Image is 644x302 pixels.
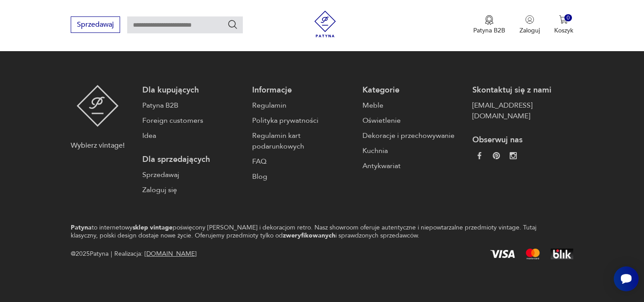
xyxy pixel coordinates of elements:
[252,115,353,126] a: Polityka prywatności
[142,85,243,96] p: Dla kupujących
[519,26,540,35] p: Zaloguj
[472,85,573,96] p: Skontaktuj się z nami
[111,249,112,259] div: |
[493,152,500,159] img: 37d27d81a828e637adc9f9cb2e3d3a8a.webp
[252,85,353,96] p: Informacje
[485,15,494,25] img: Ikona medalu
[71,224,542,240] p: to internetowy poświęcony [PERSON_NAME] i dekoracjom retro. Nasz showroom oferuje autentyczne i n...
[490,250,515,258] img: Visa
[252,130,353,152] a: Regulamin kart podarunkowych
[362,161,463,171] a: Antykwariat
[142,185,243,195] a: Zaloguj się
[145,250,197,258] a: [DOMAIN_NAME]
[114,249,197,259] span: Realizacja:
[142,130,243,141] a: Idea
[472,100,573,121] a: [EMAIL_ADDRESS][DOMAIN_NAME]
[472,135,573,145] p: Obserwuj nas
[133,223,173,232] strong: sklep vintage
[554,26,573,35] p: Koszyk
[519,15,540,35] button: Zaloguj
[554,15,573,35] button: 0Koszyk
[252,171,353,182] a: Blog
[362,145,463,156] a: Kuchnia
[362,100,463,111] a: Meble
[510,152,517,159] img: c2fd9cf7f39615d9d6839a72ae8e59e5.webp
[71,22,120,28] a: Sprzedawaj
[283,231,335,240] strong: zweryfikowanych
[526,249,540,259] img: Mastercard
[362,85,463,96] p: Kategorie
[142,100,243,111] a: Patyna B2B
[71,249,109,259] span: @ 2025 Patyna
[559,15,568,24] img: Ikona koszyka
[564,14,572,22] div: 0
[142,169,243,180] a: Sprzedawaj
[71,140,125,151] p: Wybierz vintage!
[473,26,505,35] p: Patyna B2B
[473,15,505,35] a: Ikona medaluPatyna B2B
[476,152,483,159] img: da9060093f698e4c3cedc1453eec5031.webp
[312,11,338,37] img: Patyna - sklep z meblami i dekoracjami vintage
[525,15,534,24] img: Ikonka użytkownika
[76,85,119,127] img: Patyna - sklep z meblami i dekoracjami vintage
[551,249,573,259] img: BLIK
[71,223,92,232] strong: Patyna
[473,15,505,35] button: Patyna B2B
[227,19,238,30] button: Szukaj
[252,100,353,111] a: Regulamin
[71,16,120,33] button: Sprzedawaj
[362,130,463,141] a: Dekoracje i przechowywanie
[142,154,243,165] p: Dla sprzedających
[252,156,353,167] a: FAQ
[614,266,639,291] iframe: Smartsupp widget button
[142,115,243,126] a: Foreign customers
[362,115,463,126] a: Oświetlenie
